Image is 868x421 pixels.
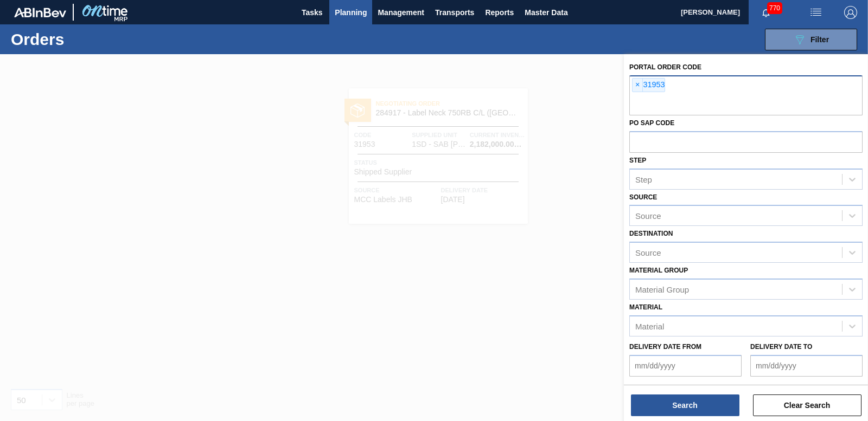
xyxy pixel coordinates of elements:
[435,6,474,19] span: Transports
[632,78,665,92] div: 31953
[378,6,424,19] span: Management
[635,321,664,331] div: Material
[14,8,66,17] img: TNhmsLtSVTkK8tSr43FrP2fwEKptu5GPRR3wAAAABJRU5ErkJggg==
[629,267,688,274] label: Material Group
[809,6,822,19] img: userActions
[750,355,863,377] input: mm/dd/yyyy
[635,211,661,221] div: Source
[525,6,567,19] span: Master Data
[335,6,367,19] span: Planning
[485,6,514,19] span: Reports
[629,157,646,164] label: Step
[629,343,701,351] label: Delivery Date from
[635,284,689,294] div: Material Group
[629,355,742,377] input: mm/dd/yyyy
[635,174,652,184] div: Step
[629,63,701,71] label: Portal Order Code
[300,6,324,19] span: Tasks
[750,343,812,351] label: Delivery Date to
[629,303,662,311] label: Material
[765,29,857,50] button: Filter
[633,79,643,92] span: ×
[11,33,168,46] h1: Orders
[767,2,782,14] span: 770
[635,248,661,257] div: Source
[750,379,863,395] label: Delivery time to
[844,6,857,19] img: Logout
[629,230,673,237] label: Destination
[810,35,829,44] span: Filter
[629,119,674,127] label: PO SAP Code
[629,193,657,201] label: Source
[629,379,742,395] label: Delivery time from
[749,5,783,20] button: Notifications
